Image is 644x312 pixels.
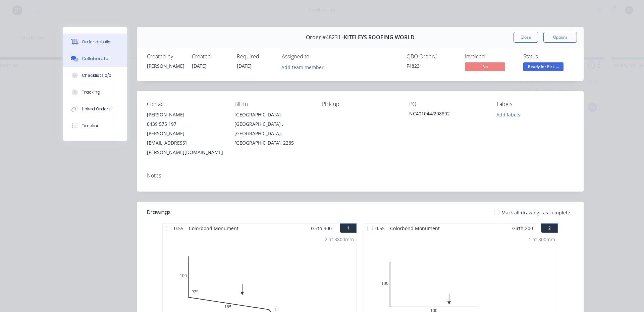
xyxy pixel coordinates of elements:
[147,62,184,69] div: [PERSON_NAME]
[63,101,127,117] button: Linked Orders
[465,53,515,60] div: Invoiced
[529,236,555,243] div: 1 at 800mm
[63,50,127,67] button: Collaborate
[344,34,415,41] span: KITELEYS ROOFING WORLD
[82,56,108,62] div: Collaborate
[514,32,538,43] button: Close
[278,62,327,71] button: Add team member
[322,101,399,107] div: Pick up
[523,62,563,72] button: Ready for Pick ...
[63,34,127,50] button: Order details
[465,62,505,71] span: No
[387,223,442,233] span: Colorbond Monument
[234,110,311,148] div: [GEOGRAPHIC_DATA][GEOGRAPHIC_DATA] , [GEOGRAPHIC_DATA], [GEOGRAPHIC_DATA], 2285
[147,110,224,157] div: [PERSON_NAME]0439 575 197[PERSON_NAME][EMAIL_ADDRESS][PERSON_NAME][DOMAIN_NAME]
[282,53,349,60] div: Assigned to
[82,123,100,129] div: Timeline
[409,101,486,107] div: PO
[147,172,574,179] div: Notes
[407,62,457,69] div: F48231
[282,62,327,71] button: Add team member
[147,101,224,107] div: Contact
[512,223,533,233] span: Girth 200
[497,101,574,107] div: Labels
[407,53,457,60] div: QBO Order #
[306,34,344,41] span: Order #48231 -
[192,53,229,60] div: Created
[543,32,577,43] button: Options
[63,84,127,101] button: Tracking
[237,63,252,69] span: [DATE]
[409,110,486,119] div: NC401044/208802
[192,63,207,69] span: [DATE]
[237,53,274,60] div: Required
[340,223,357,233] button: 1
[325,236,354,243] div: 2 at 3800mm
[82,106,111,112] div: Linked Orders
[541,223,558,233] button: 2
[63,117,127,134] button: Timeline
[234,110,311,119] div: [GEOGRAPHIC_DATA]
[147,119,224,129] div: 0439 575 197
[147,208,171,216] div: Drawings
[373,223,387,233] span: 0.55
[186,223,241,233] span: Colorbond Monument
[147,53,184,60] div: Created by
[234,119,311,148] div: [GEOGRAPHIC_DATA] , [GEOGRAPHIC_DATA], [GEOGRAPHIC_DATA], 2285
[82,39,110,45] div: Order details
[234,101,311,107] div: Bill to
[523,53,574,60] div: Status
[493,110,524,119] button: Add labels
[63,67,127,84] button: Checklists 0/0
[523,62,563,71] span: Ready for Pick ...
[147,129,224,157] div: [PERSON_NAME][EMAIL_ADDRESS][PERSON_NAME][DOMAIN_NAME]
[171,223,186,233] span: 0.55
[311,223,332,233] span: Girth 300
[82,72,111,79] div: Checklists 0/0
[501,209,570,216] span: Mark all drawings as complete
[147,110,224,119] div: [PERSON_NAME]
[82,89,100,95] div: Tracking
